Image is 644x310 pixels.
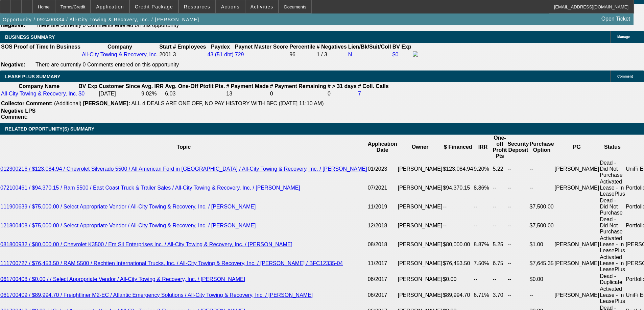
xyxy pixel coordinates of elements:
b: Paydex [211,44,230,50]
b: Company [108,44,132,50]
td: -- [507,286,529,305]
td: [PERSON_NAME] [554,178,600,197]
td: -- [443,216,473,235]
td: -- [473,216,492,235]
span: 3 [173,52,176,57]
td: -- [529,160,554,178]
th: Application Date [367,135,398,160]
button: Resources [179,0,215,13]
b: Start [159,44,171,50]
td: [PERSON_NAME] [398,286,443,305]
td: 0 [327,90,357,97]
td: $7,500.00 [529,197,554,216]
td: [PERSON_NAME] [398,273,443,286]
td: Activated Lease - In LeasePlus [599,178,625,197]
th: One-off Profit Pts [493,135,507,160]
a: 7 [358,91,361,96]
span: Resources [184,4,210,9]
td: 0 [270,90,327,97]
td: 06/2017 [367,286,398,305]
td: $7,500.00 [529,216,554,235]
span: (Additional) [54,101,81,106]
td: [PERSON_NAME] [398,216,443,235]
th: Proof of Time In Business [14,44,81,50]
td: 3.70 [493,286,507,305]
td: 12/2018 [367,216,398,235]
span: LEASE PLUS SUMMARY [5,74,61,79]
th: SOS [1,44,13,50]
td: 11/2019 [367,197,398,216]
td: 8.86% [473,178,492,197]
b: BV Exp [78,83,97,89]
td: -- [507,160,529,178]
b: Percentile [289,44,315,50]
td: [PERSON_NAME] [398,235,443,254]
a: $0 [78,91,85,96]
td: -- [507,216,529,235]
td: $80,000.00 [443,235,473,254]
td: -- [473,273,492,286]
span: There are currently 0 Comments entered on this opportunity [35,62,179,67]
td: Activated Lease - In LeasePlus [599,235,625,254]
span: Actions [221,4,240,9]
th: IRR [473,135,492,160]
span: BUSINESS SUMMARY [5,34,55,40]
td: Dead - Did Not Purchase [599,216,625,235]
span: Credit Package [135,4,173,9]
td: [DATE] [98,90,140,97]
td: [PERSON_NAME] [554,254,600,273]
b: # Payment Remaining [270,83,326,89]
td: -- [529,178,554,197]
a: All-City Towing & Recovery, Inc. [82,52,158,57]
td: [PERSON_NAME] [554,160,600,178]
button: Actions [216,0,245,13]
td: $94,370.15 [443,178,473,197]
b: [PERSON_NAME]: [83,101,130,106]
a: 43 (51 dbt) [207,52,233,57]
td: -- [493,197,507,216]
b: # Coll. Calls [358,83,389,89]
span: Application [96,4,124,9]
td: $123,084.94 [443,160,473,178]
td: [PERSON_NAME] [554,235,600,254]
span: Activities [251,4,273,9]
td: [PERSON_NAME] [398,254,443,273]
td: $89,994.70 [443,286,473,305]
td: 6.03 [165,90,225,97]
button: Credit Package [130,0,178,13]
span: ALL 4 DEALS ARE ONE OFF, NO PAY HISTORY WITH BFC ([DATE] 11:10 AM) [132,101,324,106]
b: # Negatives [317,44,347,50]
td: 9.20% [473,160,492,178]
td: -- [493,216,507,235]
td: -- [529,286,554,305]
td: 2001 [159,51,172,58]
td: -- [507,235,529,254]
td: Dead - Duplicate [599,273,625,286]
a: 072100461 / $94,370.15 / Ram 5500 / East Coast Truck & Trailer Sales / All-City Towing & Recovery... [0,185,300,191]
b: Lien/Bk/Suit/Coll [348,44,391,50]
b: # Employees [173,44,206,50]
td: $76,453.50 [443,254,473,273]
b: Avg. IRR [141,83,164,89]
b: BV Exp [392,44,411,50]
td: $7,645.35 [529,254,554,273]
td: 06/2017 [367,273,398,286]
td: -- [493,178,507,197]
td: [PERSON_NAME] [398,197,443,216]
b: Negative: [1,62,25,67]
td: 7.50% [473,254,492,273]
td: 6.75 [493,254,507,273]
td: Activated Lease - In LeasePlus [599,286,625,305]
span: RELATED OPPORTUNITY(S) SUMMARY [5,126,94,132]
td: $1.00 [529,235,554,254]
td: 13 [226,90,269,97]
img: facebook-icon.png [413,51,418,57]
div: 96 [289,52,315,58]
a: 012300216 / $123,084.94 / Chevrolet Silverado 5500 / All American Ford in [GEOGRAPHIC_DATA] / All... [0,166,367,172]
td: 9.02% [141,90,164,97]
button: Application [91,0,129,13]
th: Purchase Option [529,135,554,160]
b: Avg. One-Off Ptofit Pts. [165,83,225,89]
a: 061700408 / $0.00 / / Select Appropriate Vendor / All-City Towing & Recovery, Inc. / [PERSON_NAME] [0,276,245,282]
a: All-City Towing & Recovery, Inc. [1,91,77,96]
